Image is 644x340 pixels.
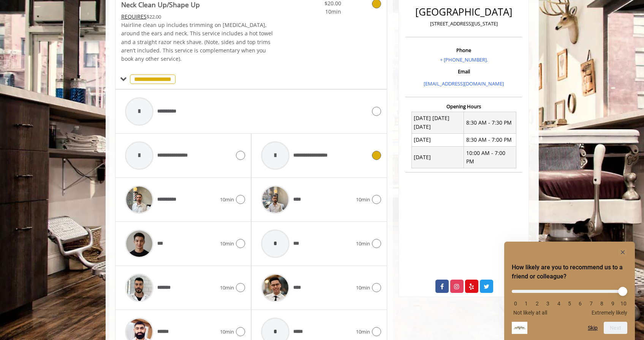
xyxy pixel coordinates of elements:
[121,21,274,63] p: Hairline clean up includes trimming on [MEDICAL_DATA], around the ears and neck. This service inc...
[424,80,504,87] a: [EMAIL_ADDRESS][DOMAIN_NAME]
[618,248,627,257] button: Hide survey
[533,300,541,307] li: 2
[411,147,464,168] td: [DATE]
[356,284,370,292] span: 10min
[356,240,370,248] span: 10min
[407,69,520,74] h3: Email
[464,133,516,146] td: 8:30 AM - 7:00 PM
[220,328,234,336] span: 10min
[296,8,341,16] span: 10min
[576,300,584,307] li: 6
[512,300,519,307] li: 0
[356,328,370,336] span: 10min
[512,263,627,281] h2: How likely are you to recommend us to a friend or colleague? Select an option from 0 to 10, with ...
[587,300,595,307] li: 7
[620,300,627,307] li: 10
[566,300,573,307] li: 5
[598,300,606,307] li: 8
[407,20,520,28] p: [STREET_ADDRESS][US_STATE]
[512,248,627,334] div: How likely are you to recommend us to a friend or colleague? Select an option from 0 to 10, with ...
[407,47,520,53] h3: Phone
[220,196,234,204] span: 10min
[411,112,464,133] td: [DATE] [DATE] [DATE]
[407,6,520,17] h2: [GEOGRAPHIC_DATA]
[220,284,234,292] span: 10min
[121,13,147,20] span: This service needs some Advance to be paid before we block your appointment
[464,112,516,133] td: 8:30 AM - 7:30 PM
[121,13,274,21] div: $22.00
[522,300,530,307] li: 1
[220,240,234,248] span: 10min
[512,284,627,316] div: How likely are you to recommend us to a friend or colleague? Select an option from 0 to 10, with ...
[411,133,464,146] td: [DATE]
[592,310,627,316] span: Extremely likely
[464,147,516,168] td: 10:00 AM - 7:00 PM
[588,325,598,331] button: Skip
[544,300,552,307] li: 3
[604,322,627,334] button: Next question
[405,104,522,109] h3: Opening Hours
[440,56,488,63] a: + [PHONE_NUMBER].
[356,196,370,204] span: 10min
[555,300,563,307] li: 4
[513,310,547,316] span: Not likely at all
[609,300,617,307] li: 9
